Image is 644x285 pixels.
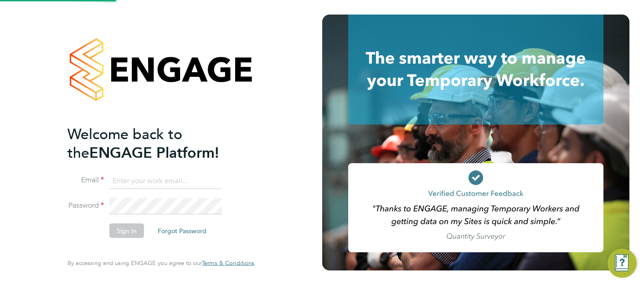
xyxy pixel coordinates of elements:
h2: ENGAGE Platform! [67,125,245,162]
span: Terms & Conditions [202,259,254,267]
input: Enter your work email... [109,173,222,189]
button: Engage Resource Center [608,249,637,278]
a: Terms & Conditions [202,260,254,267]
button: Forgot Password [150,224,214,238]
label: Password [67,201,104,210]
span: Welcome back to the [67,125,182,161]
label: Email [67,175,104,185]
span: By accessing and using ENGAGE you agree to our [67,259,254,267]
button: Sign In [109,224,144,238]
